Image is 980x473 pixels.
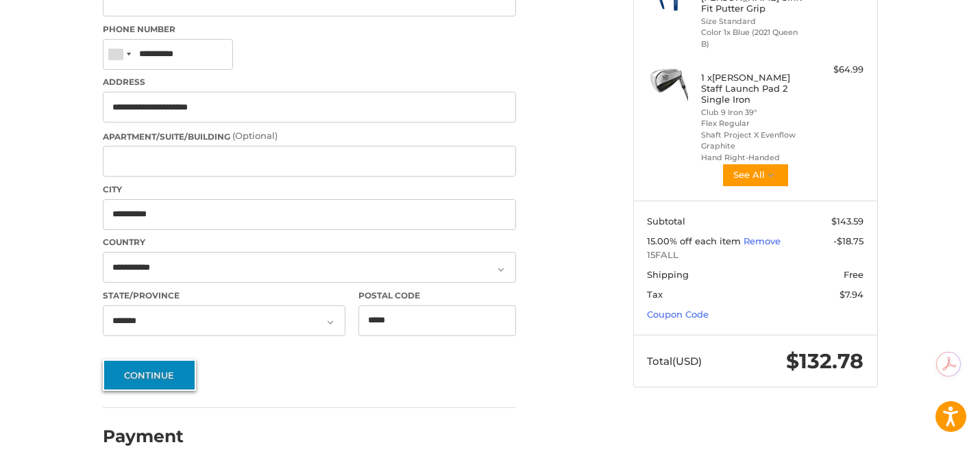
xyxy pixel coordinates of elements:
[831,216,863,227] span: $143.59
[701,72,806,105] h4: 1 x [PERSON_NAME] Staff Launch Pad 2 Single Iron
[701,129,806,152] li: Shaft Project X Evenflow Graphite
[358,290,516,302] label: Postal Code
[833,235,863,246] span: -$18.75
[786,348,863,374] span: $132.78
[647,235,744,246] span: 15.00% off each item
[647,309,709,320] a: Coupon Code
[722,163,789,188] button: See All
[647,289,663,300] span: Tax
[103,23,516,36] label: Phone Number
[103,426,184,447] h2: Payment
[701,107,806,118] li: Club 9 Iron 39°
[844,269,863,280] span: Free
[701,27,806,49] li: Color 1x Blue (2021 Queen B)
[744,235,781,246] a: Remove
[647,216,685,227] span: Subtotal
[103,290,345,302] label: State/Province
[840,289,863,300] span: $7.94
[647,355,702,368] span: Total (USD)
[232,130,278,141] small: (Optional)
[103,183,516,196] label: City
[103,76,516,88] label: Address
[103,129,516,143] label: Apartment/Suite/Building
[103,236,516,248] label: Country
[647,269,689,280] span: Shipping
[103,359,196,391] button: Continue
[701,118,806,129] li: Flex Regular
[701,152,806,164] li: Hand Right-Handed
[809,63,863,77] div: $64.99
[701,16,806,27] li: Size Standard
[647,248,863,262] span: 15FALL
